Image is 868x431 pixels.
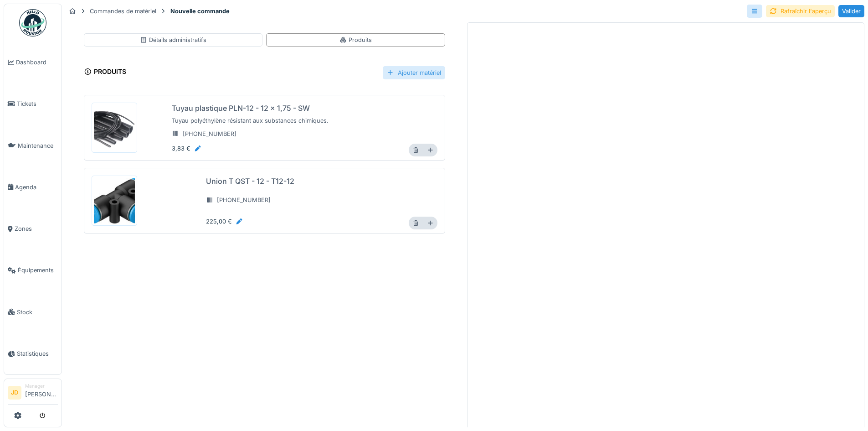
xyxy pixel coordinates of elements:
img: 08efizj6dnmkzki8x2g4r2bh0t39 [94,178,135,223]
span: Dashboard [16,58,58,67]
a: Stock [4,291,62,333]
div: Produits [84,65,126,80]
li: [PERSON_NAME] [25,383,58,402]
div: 225,00 € [206,217,243,226]
div: [PHONE_NUMBER] [206,196,271,204]
span: Maintenance [18,141,58,150]
strong: Nouvelle commande [167,7,233,16]
a: Équipements [4,249,62,291]
div: Rafraîchir l'aperçu [766,5,835,17]
span: Statistiques [17,349,58,358]
span: Équipements [18,266,58,275]
a: Statistiques [4,333,62,374]
span: Stock [17,308,58,317]
a: Maintenance [4,125,62,166]
img: Badge_color-CXgf-gQk.svg [19,9,46,36]
a: Agenda [4,166,62,208]
span: Tickets [17,99,58,108]
div: Manager [25,383,58,389]
a: Dashboard [4,42,62,83]
a: Zones [4,208,62,249]
div: Valider [838,5,864,17]
li: JD [8,386,21,400]
span: Zones [15,224,58,233]
img: xw9vls1qmienka2yp90vk85w9etl [94,105,135,151]
span: Agenda [15,183,58,192]
a: Tickets [4,83,62,125]
div: Détails administratifs [140,36,206,44]
div: Ajouter matériel [383,66,445,79]
div: Tuyau polyéthylène résistant aux substances chimiques. [172,114,401,127]
div: Tuyau plastique PLN-12 - 12 x 1,75 - SW [172,103,310,114]
div: [PHONE_NUMBER] [172,130,236,138]
div: 3,83 € [172,144,201,153]
div: Union T QST - 12 - T12-12 [206,176,294,187]
div: Commandes de matériel [90,7,156,16]
div: Produits [339,36,372,44]
a: JD Manager[PERSON_NAME] [8,383,58,405]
